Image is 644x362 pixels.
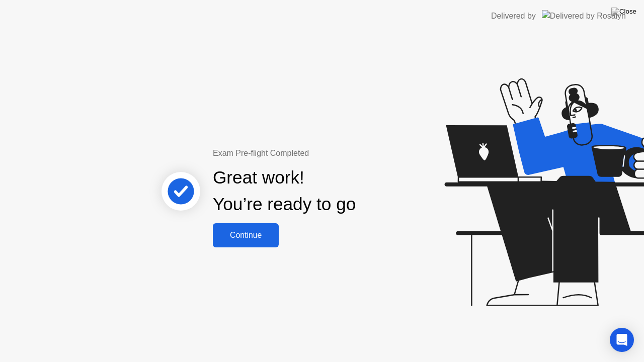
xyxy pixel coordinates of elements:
div: Continue [216,231,276,240]
div: Great work! You’re ready to go [213,164,356,218]
div: Delivered by [491,10,536,22]
img: Delivered by Rosalyn [542,10,626,22]
button: Continue [213,223,279,247]
div: Open Intercom Messenger [610,328,634,352]
div: Exam Pre-flight Completed [213,147,421,159]
img: Close [611,8,636,16]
